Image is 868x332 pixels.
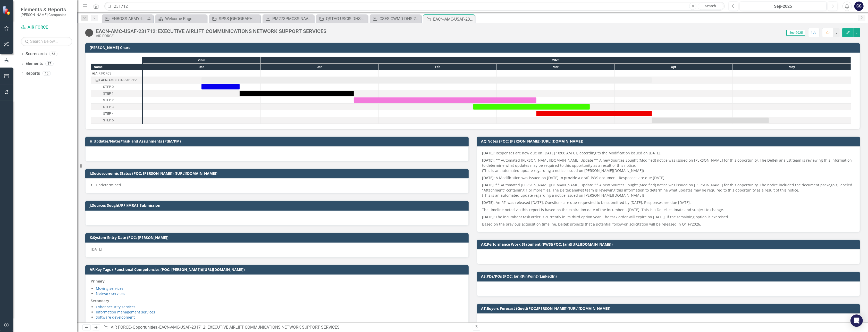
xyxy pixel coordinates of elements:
[3,6,12,15] img: ClearPoint Strategy
[111,325,131,330] a: AIR FORCE
[26,71,40,77] a: Reports
[90,46,857,49] h3: [PERSON_NAME] Chart
[96,182,121,187] span: Undetermined
[96,286,123,291] a: Moving services
[96,304,136,309] a: Cyber security services
[652,118,769,123] div: Task: Start date: 2026-04-10 End date: 2026-05-10
[219,15,259,22] div: SPSS-[GEOGRAPHIC_DATA]-NAVSEA-246071: SECURITY PROGRAM SUPPORT SERVICES FOR THE NAVAL SURFACE WAR...
[482,199,855,206] p: : An RFI was released [DATE]. Questions are due requested to be submitted by [DATE]. Responses ar...
[482,182,496,187] strong: [DATE] :
[49,52,57,56] div: 63
[21,6,66,13] span: Elements & Reports
[482,175,494,180] strong: [DATE]
[103,90,114,97] div: STEP 1
[786,30,805,36] span: Sep-2025
[615,64,733,70] div: Apr
[91,247,102,252] span: [DATE]
[21,24,72,30] a: AIR FORCE
[272,15,313,22] div: PM273PMCSS-NAVAIR-SEAPORT-254135: PMA 273 PROGRAM MANAGEMENT CONTRACTOR SUPPORT SERVICES (SEAPORT...
[91,70,142,77] div: AIR FORCE
[264,15,313,22] a: PM273PMCSS-NAVAIR-SEAPORT-254135: PMA 273 PROGRAM MANAGEMENT CONTRACTOR SUPPORT SERVICES (SEAPORT...
[91,90,142,97] div: STEP 1
[143,64,261,70] div: Dec
[481,139,858,143] h3: AQ:Notes (POC: [PERSON_NAME])([URL][DOMAIN_NAME])
[95,70,111,77] div: AIR FORCE
[26,61,43,67] a: Elements
[380,15,420,22] div: CSES-CWMD-DHS-240003: CLOUD SOFTWARE ENGINEERING SERVICES FOR CWMD MISSION SUPPORT IT ENVIRONMENT...
[482,151,855,157] p: : Responses are now due on [DATE] 10:00 AM CT, according to the Modification issued on [DATE].
[740,2,827,11] button: Sep-2025
[103,104,114,110] div: STEP 3
[91,84,142,90] div: Task: Start date: 2025-12-16 End date: 2025-12-26
[481,242,858,246] h3: AR:Performance Work Statement (PWS)(POC: Jan)([URL][DOMAIN_NAME])
[90,171,466,175] h3: I:Socioeconomic Status (POC: [PERSON_NAME]) ([URL][DOMAIN_NAME])
[91,104,142,110] div: Task: Start date: 2026-02-23 End date: 2026-03-25
[91,298,109,303] strong: Secondary
[99,77,140,84] div: EACN-AMC-USAF-231712: EXECUTIVE AIRLIFT COMMUNICATIONS NETWORK SUPPORT SERVICES
[43,71,51,76] div: 15
[133,325,157,330] a: Opportunities
[91,97,142,104] div: STEP 2
[482,151,494,155] strong: [DATE]
[261,57,851,63] div: 2026
[91,64,142,70] div: Name
[91,97,142,104] div: Task: Start date: 2026-01-25 End date: 2026-03-11
[201,84,240,89] div: Task: Start date: 2025-12-16 End date: 2025-12-26
[90,139,466,143] h3: H:Updates/Notes/Task and Assignments (PdM/PM)
[482,157,855,174] p: : ** Automated [PERSON_NAME][DOMAIN_NAME] Update ** A new Sources Sought (Modified) notice was is...
[433,16,474,22] div: EACN-AMC-USAF-231712: EXECUTIVE AIRLIFT COMMUNICATIONS NETWORK SUPPORT SERVICES
[91,90,142,97] div: Task: Start date: 2025-12-26 End date: 2026-01-25
[96,28,326,34] div: EACN-AMC-USAF-231712: EXECUTIVE AIRLIFT COMMUNICATIONS NETWORK SUPPORT SERVICES
[103,97,114,104] div: STEP 2
[261,64,379,70] div: Jan
[210,15,259,22] a: SPSS-[GEOGRAPHIC_DATA]-NAVSEA-246071: SECURITY PROGRAM SUPPORT SERVICES FOR THE NAVAL SURFACE WAR...
[91,104,142,110] div: STEP 3
[371,15,420,22] a: CSES-CWMD-DHS-240003: CLOUD SOFTWARE ENGINEERING SERVICES FOR CWMD MISSION SUPPORT IT ENVIRONMENT...
[91,77,142,84] div: Task: Start date: 2025-12-16 End date: 2026-04-10
[91,117,142,124] div: STEP 5
[850,314,863,327] div: Open Intercom Messenger
[157,15,206,22] a: Welcome Page
[91,84,142,90] div: STEP 0
[90,236,466,239] h3: K:System Entry Date (POC: [PERSON_NAME])
[91,77,142,84] div: EACN-AMC-USAF-231712: EXECUTIVE AIRLIFT COMMUNICATIONS NETWORK SUPPORT SERVICES
[536,111,652,116] div: Task: Start date: 2026-03-11 End date: 2026-04-10
[482,221,855,227] p: Based on the previous acquisition timeline, Deltek projects that a potential follow-on solicitati...
[165,15,206,22] div: Welcome Page
[96,310,155,314] a: Information management services
[854,2,864,11] button: CS
[481,306,858,310] h3: AT:Buyers Forecast (Govt)(POC:[PERSON_NAME])([URL][DOMAIN_NAME])
[201,77,652,83] div: Task: Start date: 2025-12-16 End date: 2026-04-10
[497,64,615,70] div: Mar
[482,174,855,181] p: : A Modification was issued on [DATE] to provide a draft PWS document. Responses are due [DATE].
[482,181,855,199] p: ** Automated [PERSON_NAME][DOMAIN_NAME] Update ** A new Sources Sought (Modified) notice was issu...
[482,206,855,213] p: The timeline noted via this report is based on the expiration date of the incumbent, [DATE]. This...
[240,91,354,96] div: Task: Start date: 2025-12-26 End date: 2026-01-25
[159,325,340,330] div: EACN-AMC-USAF-231712: EXECUTIVE AIRLIFT COMMUNICATIONS NETWORK SUPPORT SERVICES
[21,13,66,17] small: [PERSON_NAME] Companies
[91,110,142,117] div: Task: Start date: 2026-03-11 End date: 2026-04-10
[326,15,366,22] div: QSTAG-USCIS-DHS-243518: QUALITY SECURITY TESTING AUTOMATION AND GOVERNANCE (QSTAG)
[482,200,494,205] strong: [DATE]
[103,117,114,124] div: STEP 5
[733,64,851,70] div: May
[96,34,326,38] div: AIR FORCE
[103,15,146,22] a: ENBOSS-ARMY-ITES3 SB-221122 (Army National Guard ENBOSS Support Service Sustainment, Enhancement,...
[698,3,723,10] a: Search
[104,2,725,11] input: Search ClearPoint...
[91,110,142,117] div: STEP 4
[91,279,105,284] strong: Primary
[26,51,47,57] a: Scorecards
[90,203,466,207] h3: J:Sources Sought/RFI/MRAS Submission
[143,57,261,63] div: 2025
[481,274,858,278] h3: AS:PDs/PQs (POC: Jan)(PinPoint)(LinkedIn)
[482,214,494,219] strong: [DATE]
[91,70,142,77] div: Task: AIR FORCE Start date: 2025-12-16 End date: 2025-12-17
[21,37,72,46] input: Search Below...
[354,97,536,103] div: Task: Start date: 2026-01-25 End date: 2026-03-11
[90,268,466,271] h3: AF:Key Tags / Functional Competencies (POC: [PERSON_NAME])([URL][DOMAIN_NAME])
[741,3,825,10] div: Sep-2025
[45,62,54,66] div: 37
[482,158,494,163] strong: [DATE]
